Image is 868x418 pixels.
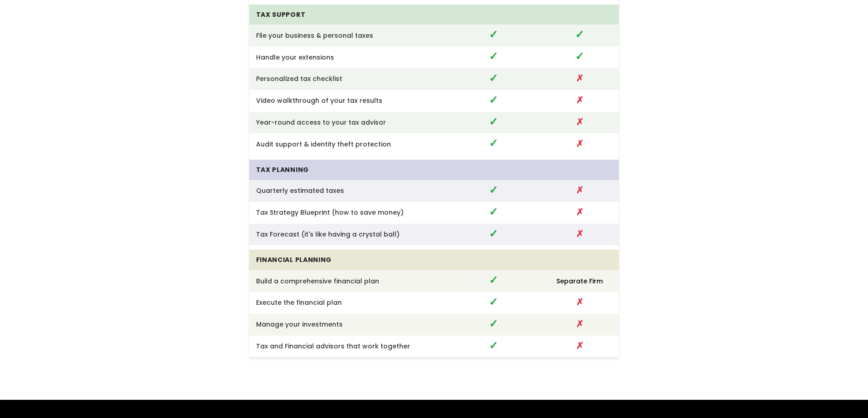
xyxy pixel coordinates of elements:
span: ✓ [489,338,498,353]
td: Build a comprehensive financial plan [249,270,447,292]
td: Financial Planning [249,250,447,270]
td: Tax and Financial advisors that work together [249,336,447,358]
span: ✗ [576,94,584,106]
span: ✗ [576,116,584,128]
td: Manage your investments [249,314,447,336]
span: ✗ [576,227,584,240]
td: Tax Strategy Blueprint (how to save money) [249,202,447,224]
span: ✓ [489,316,498,331]
td: Separate Firm [540,270,619,292]
span: ✓ [489,114,498,129]
span: ✓ [489,71,498,86]
span: ✗ [576,206,584,218]
td: File your business & personal taxes [249,25,447,46]
span: ✓ [489,92,498,107]
span: ✓ [489,272,498,287]
span: ✓ [489,49,498,64]
span: ✓ [575,49,584,64]
span: ✗ [576,317,584,330]
td: Quarterly estimated taxes [249,180,447,202]
span: ✗ [576,184,584,196]
td: Video walkthrough of your tax results [249,90,447,112]
span: ✓ [489,136,498,151]
td: Execute the financial plan [249,292,447,314]
span: ✗ [576,339,584,352]
td: Tax Support [249,5,447,25]
span: ✓ [489,294,498,309]
td: Tax Planning [249,160,447,180]
td: Tax Forecast (it's like having a crystal ball) [249,224,447,246]
span: ✗ [576,296,584,308]
span: ✓ [489,27,498,42]
td: Audit support & identity theft protection [249,133,447,155]
td: Year-round access to your tax advisor [249,112,447,134]
span: ✓ [489,182,498,197]
td: Handle your extensions [249,46,447,68]
td: Personalized tax checklist [249,68,447,90]
span: ✓ [489,204,498,219]
span: ✓ [575,27,584,42]
span: ✗ [576,137,584,150]
span: ✗ [576,72,584,85]
span: ✓ [489,226,498,241]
